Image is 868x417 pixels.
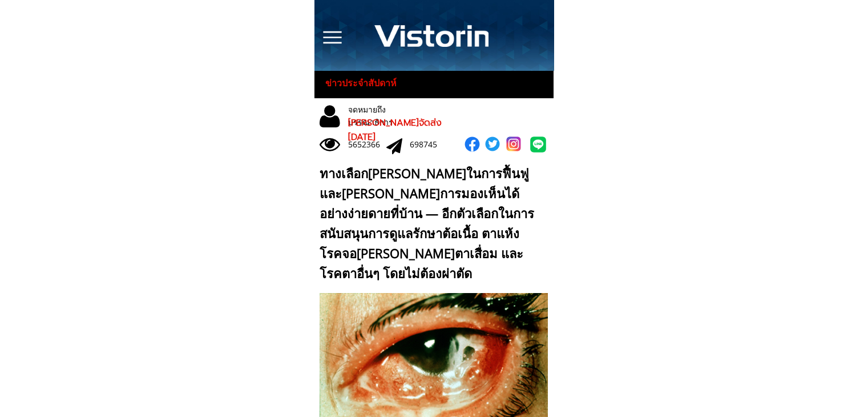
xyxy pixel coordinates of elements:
div: 698745 [410,138,448,151]
h3: ข่าวประจำสัปดาห์ [325,76,407,91]
span: [PERSON_NAME]จัดส่ง [DATE] [348,116,442,145]
div: จดหมายถึงบรรณาธิการ [348,103,430,129]
div: 5652366 [348,138,386,151]
div: ทางเลือก[PERSON_NAME]ในการฟื้นฟูและ[PERSON_NAME]การมองเห็นได้อย่างง่ายดายที่บ้าน — อีกตัวเลือกในก... [320,163,543,284]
